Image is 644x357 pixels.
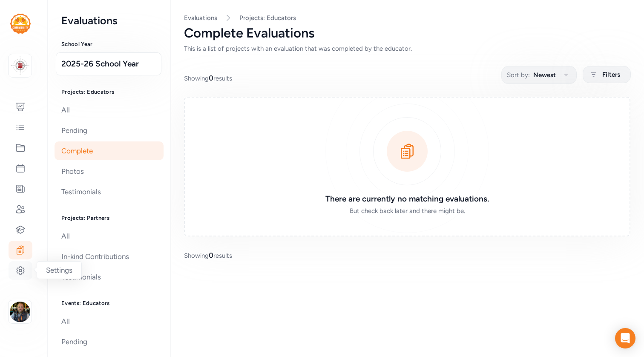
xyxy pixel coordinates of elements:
[55,227,164,245] div: All
[533,70,556,80] span: Newest
[507,70,530,80] span: Sort by:
[61,58,156,70] span: 2025-26 School Year
[209,74,213,82] span: 0
[602,69,620,80] span: Filters
[184,45,412,52] span: This is a list of projects with an evaluation that was completed by the educator.
[61,300,157,307] h3: Events: Educators
[55,247,164,266] div: In-kind Contributions
[184,14,217,22] a: Evaluations
[61,14,157,27] h2: Evaluations
[61,215,157,222] h3: Projects: Partners
[615,328,635,348] div: Open Intercom Messenger
[55,141,164,160] div: Complete
[55,101,164,119] div: All
[55,182,164,201] div: Testimonials
[11,56,29,75] img: logo
[55,332,164,351] div: Pending
[10,14,31,34] img: logo
[55,268,164,286] div: Testimonials
[184,26,630,41] div: Complete Evaluations
[209,251,213,259] span: 0
[285,193,530,205] h3: There are currently no matching evaluations.
[61,41,157,48] h3: School Year
[184,73,232,83] span: Showing results
[501,66,577,84] button: Sort by:Newest
[55,312,164,331] div: All
[56,52,161,75] button: 2025-26 School Year
[55,121,164,140] div: Pending
[239,14,296,22] a: Projects: Educators
[285,207,530,215] div: But check back later and there might be.
[184,250,232,260] span: Showing results
[55,162,164,181] div: Photos
[184,14,630,22] nav: Breadcrumb
[61,89,157,95] h3: Projects: Educators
